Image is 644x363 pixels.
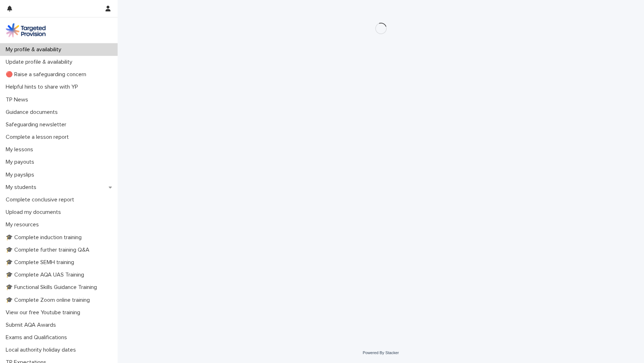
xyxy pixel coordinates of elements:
[3,334,73,341] p: Exams and Qualifications
[3,46,67,53] p: My profile & availability
[3,309,86,316] p: View our free Youtube training
[3,159,40,165] p: My payouts
[3,196,80,203] p: Complete conclusive report
[3,297,96,304] p: 🎓 Complete Zoom online training
[3,71,92,78] p: 🔴 Raise a safeguarding concern
[3,209,67,216] p: Upload my documents
[3,347,82,353] p: Local authority holiday dates
[3,221,45,228] p: My resources
[3,272,90,278] p: 🎓 Complete AQA UAS Training
[3,109,63,116] p: Guidance documents
[3,146,39,153] p: My lessons
[3,322,62,328] p: Submit AQA Awards
[3,84,84,90] p: Helpful hints to share with YP
[3,59,78,65] p: Update profile & availability
[3,134,74,141] p: Complete a lesson report
[3,184,42,191] p: My students
[6,23,46,37] img: M5nRWzHhSzIhMunXDL62
[3,121,72,128] p: Safeguarding newsletter
[3,284,103,291] p: 🎓 Functional Skills Guidance Training
[363,351,399,355] a: Powered By Stacker
[3,259,80,266] p: 🎓 Complete SEMH training
[3,234,87,241] p: 🎓 Complete induction training
[3,247,95,253] p: 🎓 Complete further training Q&A
[3,172,40,178] p: My payslips
[3,96,34,103] p: TP News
